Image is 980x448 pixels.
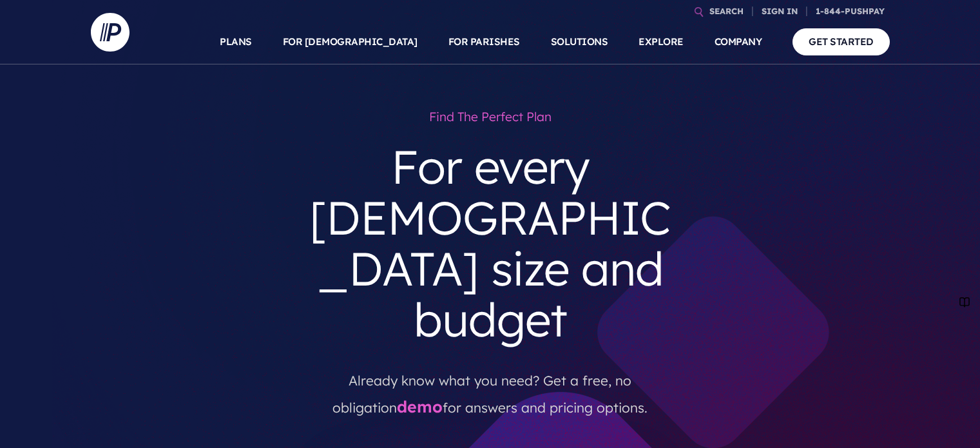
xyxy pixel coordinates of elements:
[551,19,608,64] a: SOLUTIONS
[296,131,685,356] h3: For every [DEMOGRAPHIC_DATA] size and budget
[305,356,675,422] p: Already know what you need? Get a free, no obligation for answers and pricing options.
[296,103,685,131] h1: Find the perfect plan
[283,19,418,64] a: FOR [DEMOGRAPHIC_DATA]
[397,396,443,416] a: demo
[715,19,762,64] a: COMPANY
[793,28,890,55] a: GET STARTED
[639,19,684,64] a: EXPLORE
[220,19,252,64] a: PLANS
[448,19,520,64] a: FOR PARISHES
